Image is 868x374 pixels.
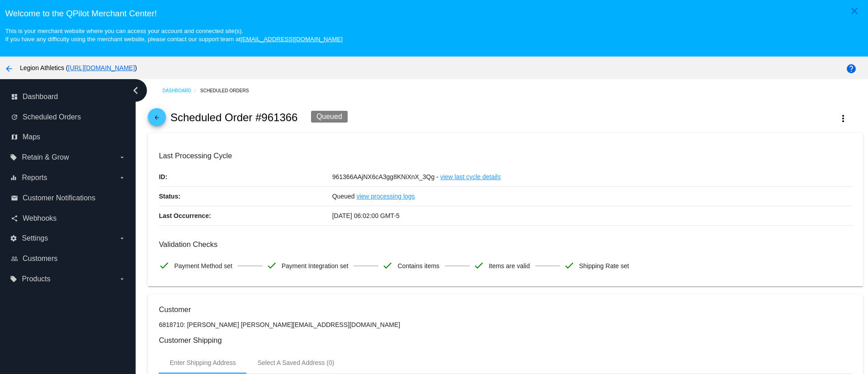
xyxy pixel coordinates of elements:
[23,255,57,263] span: Customers
[5,28,342,43] small: This is your merchant website where you can access your account and connected site(s). If you hav...
[23,214,57,223] span: Webhooks
[10,174,17,181] i: equalizer
[266,260,277,271] mat-icon: check
[564,260,575,271] mat-icon: check
[11,90,126,104] a: dashboard Dashboard
[23,113,81,121] span: Scheduled Orders
[11,215,18,222] i: share
[311,111,348,123] div: Queued
[68,64,135,71] a: [URL][DOMAIN_NAME]
[11,93,18,100] i: dashboard
[332,193,355,200] span: Queued
[159,167,332,186] p: ID:
[159,260,170,271] mat-icon: check
[11,133,18,141] i: map
[128,83,143,98] i: chevron_left
[22,153,69,161] span: Retain & Grow
[11,194,18,202] i: email
[159,206,332,225] p: Last Occurrence:
[579,256,629,275] span: Shipping Rate set
[258,359,335,366] div: Select A Saved Address (0)
[118,275,126,283] i: arrow_drop_down
[159,151,852,160] h3: Last Processing Cycle
[356,187,415,206] a: view processing logs
[10,235,17,242] i: settings
[22,275,50,283] span: Products
[10,154,17,161] i: local_offer
[11,255,18,262] i: people_outline
[162,84,200,98] a: Dashboard
[282,256,349,275] span: Payment Integration set
[11,251,126,266] a: people_outline Customers
[846,63,857,74] mat-icon: help
[397,256,439,275] span: Contains items
[118,174,126,181] i: arrow_drop_down
[5,9,863,19] h3: Welcome to the QPilot Merchant Center!
[22,174,47,182] span: Reports
[151,114,162,125] mat-icon: arrow_back
[11,191,126,205] a: email Customer Notifications
[159,240,852,249] h3: Validation Checks
[838,113,849,124] mat-icon: more_vert
[23,93,58,101] span: Dashboard
[159,187,332,206] p: Status:
[849,5,860,16] mat-icon: close
[174,256,232,275] span: Payment Method set
[332,212,400,219] span: [DATE] 06:02:00 GMT-5
[200,84,257,98] a: Scheduled Orders
[332,173,439,180] span: 961366AAjNX6cA3gg8KNiXnX_3Qg -
[4,63,14,74] mat-icon: arrow_back
[159,321,852,328] p: 6818710: [PERSON_NAME] [PERSON_NAME][EMAIL_ADDRESS][DOMAIN_NAME]
[473,260,484,271] mat-icon: check
[23,194,95,202] span: Customer Notifications
[11,110,126,124] a: update Scheduled Orders
[23,133,40,141] span: Maps
[159,305,852,314] h3: Customer
[11,211,126,226] a: share Webhooks
[11,114,18,121] i: update
[22,234,48,242] span: Settings
[10,275,17,283] i: local_offer
[118,235,126,242] i: arrow_drop_down
[382,260,393,271] mat-icon: check
[118,154,126,161] i: arrow_drop_down
[20,64,137,71] span: Legion Athletics ( )
[170,359,236,366] div: Enter Shipping Address
[170,111,298,124] h2: Scheduled Order #961366
[241,36,343,43] a: [EMAIL_ADDRESS][DOMAIN_NAME]
[489,256,530,275] span: Items are valid
[159,336,852,345] h3: Customer Shipping
[11,130,126,144] a: map Maps
[440,167,501,186] a: view last cycle details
